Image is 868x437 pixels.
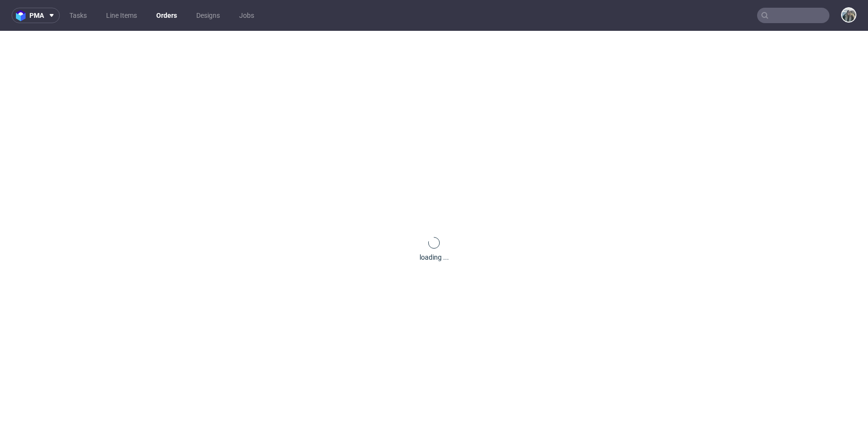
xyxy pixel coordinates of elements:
a: Designs [190,8,226,23]
img: logo [16,10,29,21]
a: Orders [150,8,183,23]
a: Tasks [64,8,93,23]
img: Zeniuk Magdalena [842,8,855,22]
button: pma [12,8,60,23]
div: loading ... [420,252,449,262]
span: pma [29,12,44,19]
a: Jobs [233,8,260,23]
a: Line Items [100,8,143,23]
